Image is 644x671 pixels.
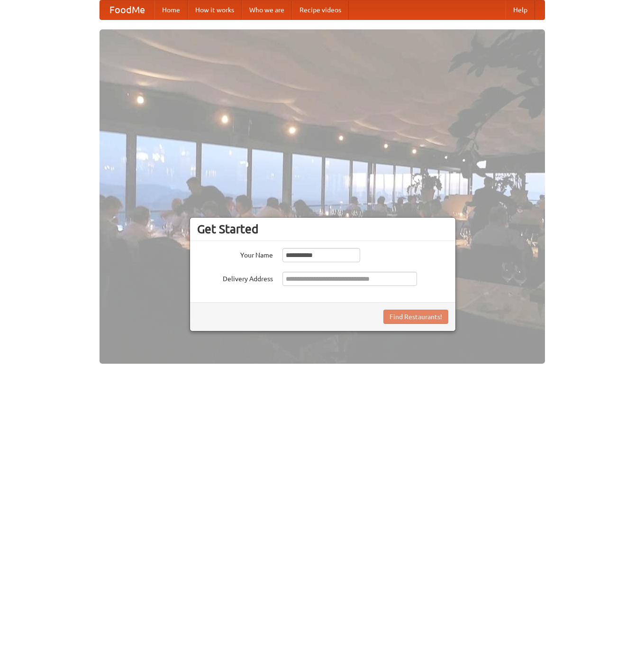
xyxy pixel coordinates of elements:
[188,0,242,19] a: How it works
[242,0,292,19] a: Who we are
[383,310,448,324] button: Find Restaurants!
[197,272,273,284] label: Delivery Address
[292,0,349,19] a: Recipe videos
[100,0,154,19] a: FoodMe
[154,0,188,19] a: Home
[197,248,273,260] label: Your Name
[506,0,535,19] a: Help
[197,222,448,236] h3: Get Started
